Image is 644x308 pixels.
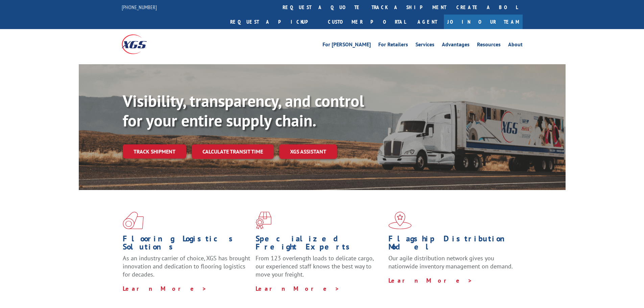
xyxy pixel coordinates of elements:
a: Learn More > [388,277,473,284]
a: Customer Portal [323,15,411,29]
a: XGS ASSISTANT [279,144,337,159]
h1: Flooring Logistics Solutions [123,235,251,254]
a: Learn More > [256,285,340,292]
img: xgs-icon-flagship-distribution-model-red [388,212,412,229]
a: Track shipment [123,144,186,159]
a: Advantages [442,42,470,49]
a: Services [415,42,434,49]
a: About [508,42,523,49]
a: Join Our Team [444,15,523,29]
a: Agent [411,15,444,29]
p: From 123 overlength loads to delicate cargo, our experienced staff knows the best way to move you... [256,254,383,284]
a: Resources [477,42,501,49]
a: Request a pickup [225,15,323,29]
img: xgs-icon-total-supply-chain-intelligence-red [123,212,144,229]
span: As an industry carrier of choice, XGS has brought innovation and dedication to flooring logistics... [123,254,250,278]
h1: Flagship Distribution Model [388,235,516,254]
h1: Specialized Freight Experts [256,235,383,254]
a: [PHONE_NUMBER] [122,4,157,10]
b: Visibility, transparency, and control for your entire supply chain. [123,90,364,131]
a: For Retailers [378,42,408,49]
a: For [PERSON_NAME] [323,42,371,49]
a: Calculate transit time [192,144,274,159]
img: xgs-icon-focused-on-flooring-red [256,212,271,229]
span: Our agile distribution network gives you nationwide inventory management on demand. [388,254,513,270]
a: Learn More > [123,285,207,292]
